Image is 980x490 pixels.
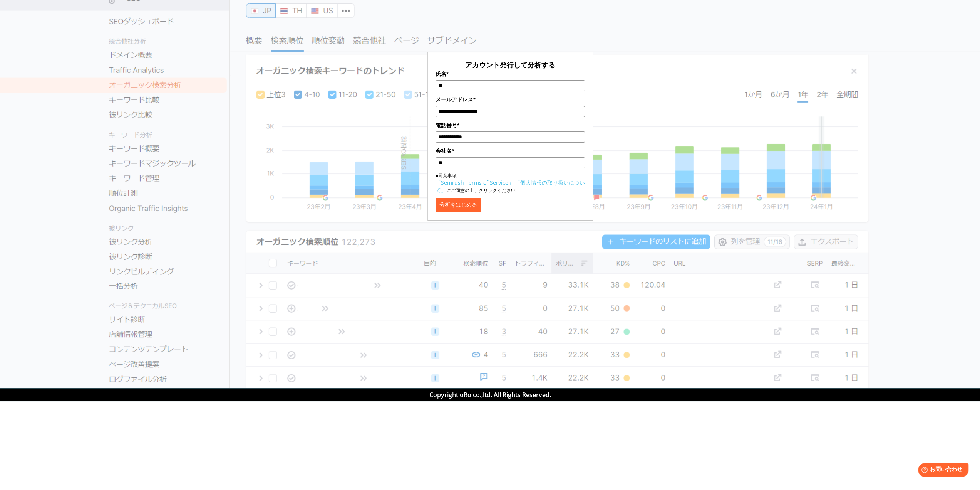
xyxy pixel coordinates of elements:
[436,121,585,130] label: 電話番号*
[429,391,551,399] span: Copyright oRo co.,ltd. All Rights Reserved.
[436,179,585,194] a: 「個人情報の取り扱いについて」
[436,95,585,104] label: メールアドレス*
[436,179,514,186] a: 「Semrush Terms of Service」
[436,172,585,194] p: ■同意事項 にご同意の上、クリックください
[436,198,481,212] button: 分析をはじめる
[911,460,972,482] iframe: Help widget launcher
[465,60,555,69] span: アカウント発行して分析する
